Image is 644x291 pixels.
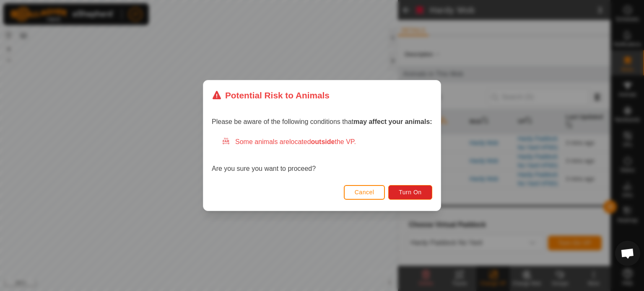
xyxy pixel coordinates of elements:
span: Cancel [355,189,374,196]
div: Open chat [615,241,640,266]
span: located the VP. [289,138,356,145]
div: Are you sure you want to proceed? [212,137,432,174]
button: Cancel [344,185,385,200]
div: Some animals are [222,137,432,147]
span: Please be aware of the following conditions that [212,118,432,125]
div: Potential Risk to Animals [212,89,330,102]
span: Turn On [399,189,422,196]
strong: outside [311,138,335,145]
strong: may affect your animals: [353,118,432,125]
button: Turn On [389,185,432,200]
